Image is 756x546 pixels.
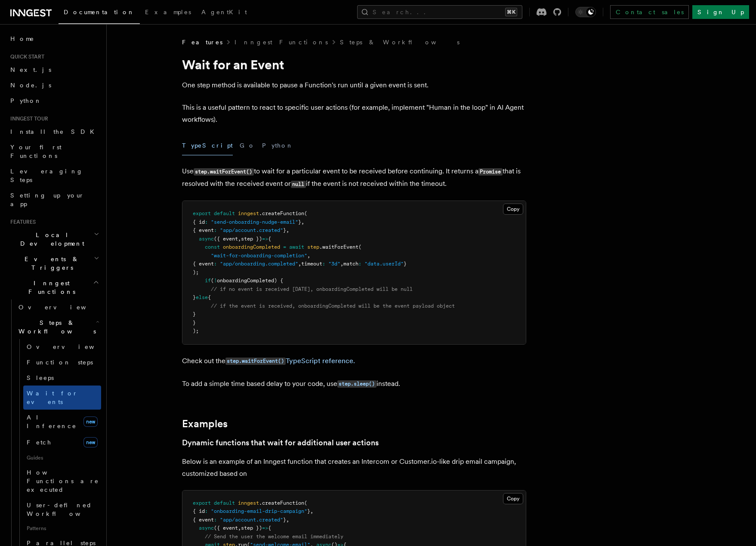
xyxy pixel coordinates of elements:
[7,219,36,225] span: Features
[238,500,259,506] span: inngest
[283,227,286,233] span: }
[182,57,526,72] h1: Wait for an Event
[211,219,298,225] span: "send-onboarding-nudge-email"
[193,311,196,317] span: }
[193,261,214,267] span: { event
[7,77,101,93] a: Node.js
[83,416,98,427] span: new
[211,508,307,514] span: "onboarding-email-drip-campaign"
[298,219,301,225] span: }
[23,410,101,434] a: AI Inferencenew
[182,437,379,449] a: Dynamic functions that wait for additional user actions
[286,227,289,233] span: ,
[196,294,208,300] span: else
[478,168,503,176] code: Promise
[304,210,307,216] span: (
[27,414,77,429] span: AI Inference
[211,253,307,259] span: "wait-for-onboarding-completion"
[7,139,101,163] a: Your first Functions
[610,5,689,19] a: Contact sales
[140,3,196,23] a: Examples
[238,236,241,242] span: ,
[193,500,211,506] span: export
[27,390,78,405] span: Wait for events
[262,236,268,242] span: =>
[23,451,101,465] span: Guides
[10,168,83,183] span: Leveraging Steps
[7,53,44,60] span: Quick start
[214,278,217,284] span: !
[505,8,517,16] kbd: ⌘K
[238,210,259,216] span: inngest
[15,318,96,336] span: Steps & Workflows
[182,418,228,430] a: Examples
[193,320,196,326] span: }
[27,439,52,446] span: Fetch
[208,294,211,300] span: {
[340,261,343,267] span: ,
[307,508,310,514] span: }
[23,434,101,451] a: Fetchnew
[27,502,104,517] span: User-defined Workflows
[310,508,313,514] span: ,
[289,244,304,250] span: await
[182,456,526,480] p: Below is an example of an Inngest function that creates an Intercom or Customer.io-like drip emai...
[211,278,214,284] span: (
[301,219,304,225] span: ,
[225,357,355,365] a: step.waitForEvent()TypeScript reference.
[23,355,101,370] a: Function steps
[319,244,358,250] span: .waitForEvent
[64,9,135,15] span: Documentation
[343,261,358,267] span: match
[291,181,306,188] code: null
[15,299,101,315] a: Overview
[268,525,271,531] span: {
[199,525,214,531] span: async
[205,219,208,225] span: :
[307,244,319,250] span: step
[214,210,235,216] span: default
[211,286,413,292] span: // if no event is received [DATE], onboardingCompleted will be null
[196,3,252,23] a: AgentKit
[182,38,222,46] span: Features
[10,97,42,104] span: Python
[205,278,211,284] span: if
[7,115,48,122] span: Inngest tour
[193,294,196,300] span: }
[19,304,107,311] span: Overview
[7,31,101,46] a: Home
[357,5,522,19] button: Search...⌘K
[337,379,376,388] a: step.sleep()
[283,244,286,250] span: =
[182,102,526,126] p: This is a useful pattern to react to specific user actions (for example, implement "Human in the ...
[268,236,271,242] span: {
[575,7,596,17] button: Toggle dark mode
[10,144,62,159] span: Your first Functions
[193,517,214,523] span: { event
[7,93,101,108] a: Python
[199,236,214,242] span: async
[201,9,247,15] span: AgentKit
[241,525,262,531] span: step })
[211,303,455,309] span: // if the event is received, onboardingCompleted will be the event payload object
[328,261,340,267] span: "3d"
[23,465,101,497] a: How Functions are executed
[241,236,262,242] span: step })
[238,525,241,531] span: ,
[235,38,328,46] a: Inngest Functions
[193,328,199,334] span: );
[193,219,205,225] span: { id
[223,244,280,250] span: onboardingCompleted
[259,500,304,506] span: .createFunction
[7,188,101,212] a: Setting up your app
[358,261,361,267] span: :
[220,227,283,233] span: "app/account.created"
[182,355,526,367] p: Check out the
[283,517,286,523] span: }
[10,34,34,43] span: Home
[205,244,220,250] span: const
[182,165,526,190] p: Use to wait for a particular event to be received before continuing. It returns a that is resolve...
[298,261,301,267] span: ,
[214,227,217,233] span: :
[503,204,523,215] button: Copy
